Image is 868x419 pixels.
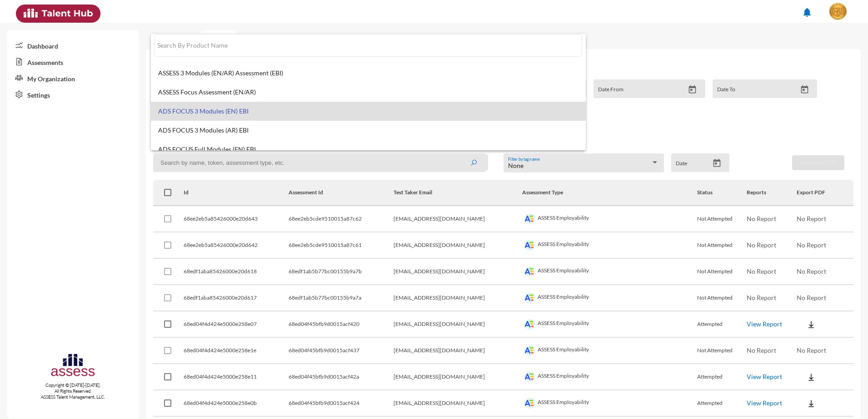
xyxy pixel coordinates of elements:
[155,34,582,57] input: Search By Product Name
[158,69,579,77] span: ASSESS 3 Modules (EN/AR) Assessment (EBI)
[158,108,579,115] span: ADS FOCUS 3 Modules (EN) EBI
[158,146,579,153] span: ADS FOCUS Full Modules (EN) EBI
[158,127,579,134] span: ADS FOCUS 3 Modules (AR) EBI
[158,89,579,96] span: ASSESS Focus Assessment (EN/AR)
